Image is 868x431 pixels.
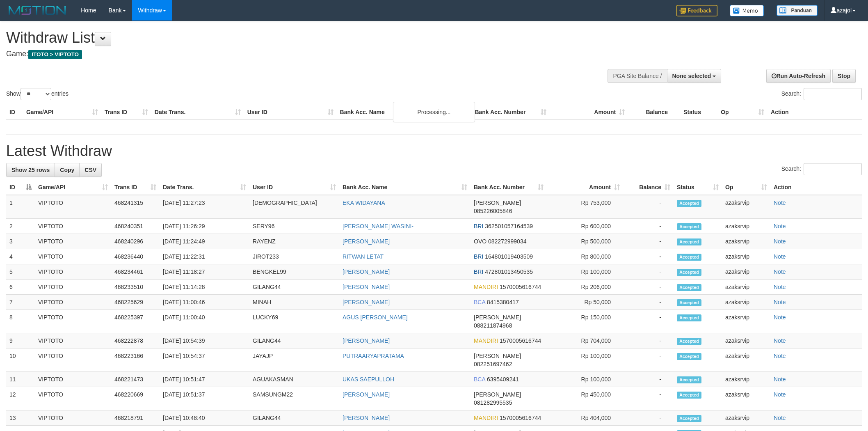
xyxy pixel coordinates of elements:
td: 4 [6,249,35,264]
span: Copy 1570005616744 to clipboard [500,337,541,344]
td: VIPTOTO [35,295,111,310]
td: VIPTOTO [35,348,111,372]
a: Note [774,199,786,206]
th: Balance: activate to sort column ascending [623,180,674,195]
select: Showentries [21,88,51,100]
span: Copy [60,167,74,173]
th: ID: activate to sort column descending [6,180,35,195]
td: 468218791 [111,410,160,426]
span: BCA [474,299,485,305]
span: Accepted [677,314,701,321]
label: Search: [781,163,862,175]
span: Copy 088211874968 to clipboard [474,322,512,329]
label: Show entries [6,88,69,100]
th: Bank Acc. Number [471,105,550,120]
td: 9 [6,333,35,348]
td: azaksrvip [722,372,770,387]
img: Button%20Memo.svg [730,5,764,16]
td: 468225629 [111,295,160,310]
td: - [623,249,674,264]
td: Rp 404,000 [547,410,623,426]
a: EKA WIDAYANA [343,199,385,206]
th: Balance [628,105,680,120]
a: Note [774,314,786,321]
td: [DEMOGRAPHIC_DATA] [249,195,339,219]
td: Rp 753,000 [547,195,623,219]
td: azaksrvip [722,310,770,333]
span: Copy 081282995535 to clipboard [474,399,512,406]
td: [DATE] 10:54:39 [160,333,249,348]
a: PUTRAARYAPRATAMA [343,353,404,359]
td: 6 [6,280,35,295]
a: Run Auto-Refresh [766,69,831,83]
span: Accepted [677,392,701,399]
td: 468222878 [111,333,160,348]
span: ITOTO > VIPTOTO [28,50,82,59]
span: Copy 472801013450535 to clipboard [485,268,533,275]
span: [PERSON_NAME] [474,391,521,398]
span: MANDIRI [474,337,498,344]
th: Trans ID: activate to sort column ascending [111,180,160,195]
td: 468233510 [111,280,160,295]
span: Copy 8415380417 to clipboard [487,299,519,305]
h4: Game: [6,50,571,58]
span: Copy 085226005846 to clipboard [474,208,512,214]
th: Action [770,180,862,195]
td: 1 [6,195,35,219]
td: 468240351 [111,219,160,234]
a: Stop [832,69,856,83]
th: Date Trans. [151,105,244,120]
td: 468236440 [111,249,160,264]
a: [PERSON_NAME] WASINI- [343,223,413,229]
td: - [623,372,674,387]
a: [PERSON_NAME] [343,238,390,245]
span: Show 25 rows [11,167,50,173]
a: Note [774,353,786,359]
td: 5 [6,264,35,280]
td: 468240296 [111,234,160,249]
td: - [623,280,674,295]
div: Processing... [393,102,475,122]
th: Amount: activate to sort column ascending [547,180,623,195]
a: Note [774,253,786,260]
a: Show 25 rows [6,163,55,177]
td: [DATE] 10:54:37 [160,348,249,372]
span: CSV [85,167,96,173]
span: BRI [474,268,483,275]
td: [DATE] 11:00:46 [160,295,249,310]
td: azaksrvip [722,410,770,426]
td: VIPTOTO [35,387,111,410]
th: Status: activate to sort column ascending [674,180,722,195]
th: User ID [244,105,337,120]
td: 468221473 [111,372,160,387]
td: Rp 500,000 [547,234,623,249]
td: BENGKEL99 [249,264,339,280]
td: azaksrvip [722,387,770,410]
td: 468234461 [111,264,160,280]
span: [PERSON_NAME] [474,314,521,321]
th: Amount [550,105,628,120]
span: Copy 082251697462 to clipboard [474,361,512,367]
a: Note [774,391,786,398]
span: BRI [474,253,483,260]
span: Accepted [677,338,701,345]
th: Game/API [23,105,101,120]
td: - [623,310,674,333]
th: Trans ID [101,105,151,120]
div: PGA Site Balance / [608,69,667,83]
span: Accepted [677,269,701,276]
td: azaksrvip [722,348,770,372]
td: 468225397 [111,310,160,333]
th: Op: activate to sort column ascending [722,180,770,195]
td: 468220669 [111,387,160,410]
a: Note [774,238,786,245]
h1: Withdraw List [6,30,571,46]
th: ID [6,105,23,120]
td: - [623,195,674,219]
th: Bank Acc. Number: activate to sort column ascending [471,180,547,195]
span: [PERSON_NAME] [474,353,521,359]
a: Note [774,415,786,421]
a: Note [774,223,786,229]
td: JIROT233 [249,249,339,264]
a: Copy [55,163,80,177]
